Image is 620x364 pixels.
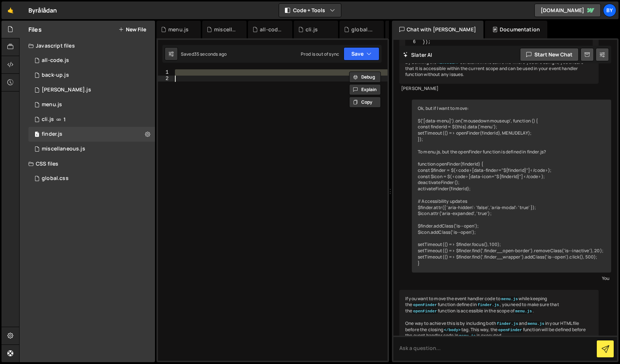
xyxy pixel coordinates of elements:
[28,171,155,186] div: 10338/24192.css
[260,26,283,33] div: all-code.js
[42,87,91,93] div: [PERSON_NAME].js
[20,38,155,53] div: Javascript files
[403,51,433,58] h2: Slater AI
[28,6,57,15] div: Byrålådan
[42,175,69,182] div: global.css
[28,53,155,68] div: 10338/35579.js
[534,4,601,17] a: [DOMAIN_NAME]
[514,309,533,314] code: menu.js
[527,321,545,326] code: menu.js
[28,97,155,112] div: 10338/45238.js
[301,51,339,57] div: Prod is out of sync
[414,274,609,282] div: You
[443,327,461,333] code: </body>
[412,309,438,314] code: openFinder
[158,76,173,82] div: 2
[158,69,173,76] div: 1
[412,100,611,273] div: Ok, but if I want to move: $('[data-menu]').on('mousedown mouseup', function () { const finderId ...
[63,117,66,122] span: 1
[118,27,146,32] button: New File
[194,51,227,57] div: 35 seconds ago
[500,297,519,302] code: menu.js
[401,86,597,92] div: [PERSON_NAME]
[392,21,483,38] div: Chat with [PERSON_NAME]
[485,21,547,38] div: Documentation
[214,26,238,33] div: miscellaneous.js
[168,26,189,33] div: menu.js
[28,112,155,127] div: 10338/23371.js
[28,68,155,83] div: 10338/45267.js
[28,127,155,142] div: 10338/24973.js
[349,84,381,95] button: Explain
[344,47,379,60] button: Save
[1,1,20,19] a: 🤙
[477,302,500,308] code: finder.js
[20,156,155,171] div: CSS files
[42,72,69,79] div: back-up.js
[42,146,85,152] div: miscellaneous.js
[349,72,381,83] button: Debug
[458,333,476,339] code: menu.js
[279,4,341,17] button: Code + Tools
[42,101,62,108] div: menu.js
[42,116,54,123] div: cli.js
[351,26,375,33] div: global.css
[497,327,523,333] code: openFinder
[35,132,39,138] span: 1
[42,57,69,64] div: all-code.js
[42,131,62,138] div: finder.js
[349,97,381,108] button: Copy
[28,142,155,156] div: 10338/45237.js
[28,25,42,34] h2: Files
[496,321,519,326] code: finder.js
[28,83,155,97] div: 10338/45273.js
[406,39,420,45] div: 6
[520,48,579,61] button: Start new chat
[603,4,616,17] a: By
[181,51,227,57] div: Saved
[306,26,318,33] div: cli.js
[412,302,438,308] code: openFinder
